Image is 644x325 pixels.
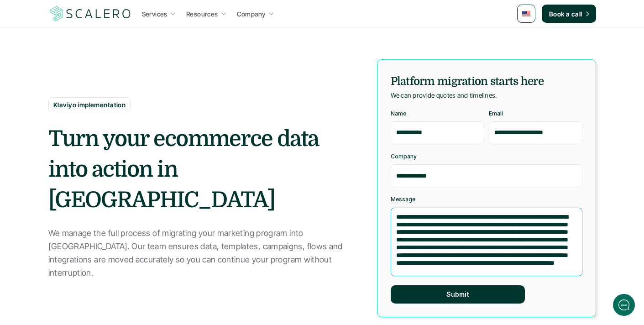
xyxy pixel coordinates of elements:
iframe: gist-messenger-bubble-iframe [613,294,635,316]
h5: Platform migration starts here [391,73,582,89]
h2: Turn your ecommerce data into action in [GEOGRAPHIC_DATA] [48,124,356,216]
p: We manage the full process of migrating your marketing program into [GEOGRAPHIC_DATA]. Our team e... [48,227,345,279]
img: Scalero company logo [48,5,132,22]
p: Resources [186,9,218,19]
p: Services [142,9,168,19]
p: Book a call [549,9,582,19]
a: Book a call [542,5,596,23]
button: Submit [391,285,525,304]
a: Scalero company logo [48,5,132,22]
p: Submit [446,290,469,298]
p: We can provide quotes and timelines. [391,89,497,101]
p: Company [237,9,266,19]
input: Name [391,121,484,144]
p: Message [391,196,415,203]
p: Klaviyo implementation [53,100,126,110]
input: Email [489,121,582,144]
input: Company [391,164,582,187]
span: We run on Gist [76,266,115,272]
button: New conversation [14,121,168,139]
h2: Let us know if we can help with lifecycle marketing. [14,61,169,105]
textarea: Message [391,208,582,276]
p: Name [391,110,406,117]
p: Company [391,153,417,160]
p: Email [489,110,503,117]
h1: Hi! Welcome to [GEOGRAPHIC_DATA]. [14,44,169,59]
span: New conversation [59,126,110,134]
